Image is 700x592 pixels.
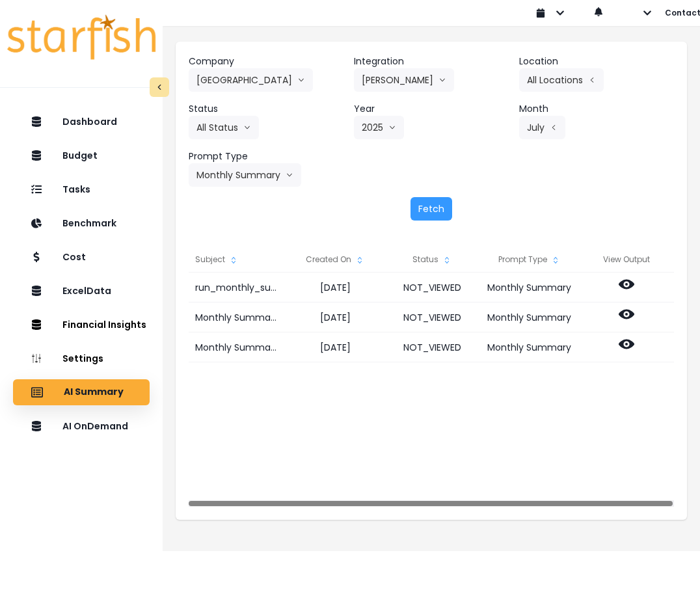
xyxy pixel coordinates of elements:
[354,116,404,139] button: 2025arrow down line
[384,332,481,362] div: NOT_VIEWED
[189,303,286,332] div: Monthly Summary for Asti Austin for [DATE]
[442,255,452,265] svg: sort
[286,303,384,332] div: [DATE]
[189,102,343,116] header: Status
[13,413,150,439] button: AI OnDemand
[62,286,111,297] p: ExcelData
[481,332,578,362] div: Monthly Summary
[62,116,117,128] p: Dashboard
[481,247,578,273] div: Prompt Type
[588,74,596,87] svg: arrow left line
[13,176,150,202] button: Tasks
[286,247,384,273] div: Created On
[243,121,251,134] svg: arrow down line
[189,247,286,273] div: Subject
[550,121,558,134] svg: arrow left line
[286,273,384,303] div: [DATE]
[13,210,150,236] button: Benchmark
[13,244,150,270] button: Cost
[286,168,293,182] svg: arrow down line
[519,55,674,68] header: Location
[13,142,150,168] button: Budget
[13,379,150,405] button: AI Summary
[519,68,604,92] button: All Locationsarrow left line
[384,247,481,273] div: Status
[189,116,259,139] button: All Statusarrow down line
[384,273,481,303] div: NOT_VIEWED
[519,102,674,116] header: Month
[189,332,286,362] div: Monthly Summary for Asti Austin for [DATE]
[189,273,286,303] div: run_monthly_summary for Asti Austin for [DATE]
[13,312,150,338] button: Financial Insights
[438,74,446,87] svg: arrow down line
[62,218,116,229] p: Benchmark
[355,255,365,265] svg: sort
[62,184,90,195] p: Tasks
[189,55,343,68] header: Company
[189,68,313,92] button: [GEOGRAPHIC_DATA]arrow down line
[411,197,452,221] button: Fetch
[228,255,239,265] svg: sort
[354,55,509,68] header: Integration
[578,247,675,273] div: View Output
[62,252,86,263] p: Cost
[62,421,128,432] p: AI OnDemand
[481,303,578,332] div: Monthly Summary
[286,332,384,362] div: [DATE]
[189,163,301,187] button: Monthly Summaryarrow down line
[388,121,396,134] svg: arrow down line
[13,345,150,371] button: Settings
[481,273,578,303] div: Monthly Summary
[189,150,343,163] header: Prompt Type
[519,116,565,139] button: Julyarrow left line
[62,150,98,161] p: Budget
[550,255,561,265] svg: sort
[354,68,454,92] button: [PERSON_NAME]arrow down line
[297,74,305,87] svg: arrow down line
[354,102,509,116] header: Year
[13,109,150,135] button: Dashboard
[13,278,150,304] button: ExcelData
[384,303,481,332] div: NOT_VIEWED
[64,386,124,398] p: AI Summary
